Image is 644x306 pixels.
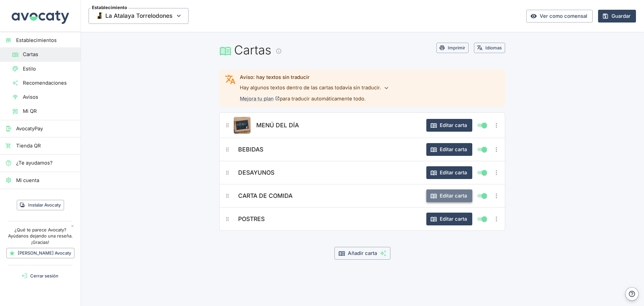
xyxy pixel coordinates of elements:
[480,121,488,129] span: Mostrar / ocultar
[23,79,75,87] span: Recomendaciones
[23,107,75,115] span: Mi QR
[6,248,74,258] a: [PERSON_NAME] Avocaty
[238,145,263,154] span: BEBIDAS
[491,214,502,224] button: Más opciones
[426,166,472,179] button: Editar carta
[17,200,64,210] button: Instalar Avocaty
[238,168,274,177] span: DESAYUNOS
[23,65,75,73] span: Estilo
[426,213,472,225] button: Editar carta
[274,46,284,56] button: Información
[256,121,299,130] span: MENÚ DEL DÍA
[223,121,232,130] button: ¿A qué carta?
[89,8,189,24] button: EstablecimientoThumbnailLa Atalaya Torrelodones
[426,119,472,132] button: Editar carta
[238,191,292,201] span: CARTA DE COMIDA
[236,188,294,203] button: CARTA DE COMIDA
[240,83,500,93] p: Hay algunos textos dentro de las cartas todavía sin traducir.
[236,212,266,226] button: POSTRES
[625,287,639,301] button: Ayuda y contacto
[236,165,276,180] button: DESAYUNOS
[234,117,251,134] img: MENÚ DEL DÍA
[23,93,75,101] span: Avisos
[436,43,469,53] button: Imprimir
[96,12,103,19] img: Thumbnail
[480,145,488,154] span: Mostrar / ocultar
[91,5,128,10] span: Establecimiento
[480,192,488,200] span: Mostrar / ocultar
[16,177,75,184] span: Mi cuenta
[16,125,75,132] span: AvocatyPay
[3,271,78,281] button: Cerrar sesión
[16,142,75,149] span: Tienda QR
[6,227,74,246] p: ¿Qué te parece Avocaty? Ayúdanos dejando una reseña. ¡Gracias!
[491,167,502,178] button: Más opciones
[236,142,265,157] button: BEBIDAS
[240,74,500,81] div: Aviso: hay textos sin traducir
[426,189,472,202] button: Editar carta
[480,215,488,223] span: Mostrar / ocultar
[334,247,390,260] button: Añadir carta
[255,118,301,133] button: MENÚ DEL DÍA
[234,117,251,134] button: Editar producto
[491,190,502,201] button: Más opciones
[240,95,500,102] p: para traducir automáticamente todo.
[89,8,189,24] span: La Atalaya Torrelodones
[426,143,472,156] button: Editar carta
[480,169,488,177] span: Mostrar / ocultar
[16,159,75,167] span: ¿Te ayudamos?
[240,96,280,102] a: Mejora tu plan
[491,120,502,131] button: Más opciones
[23,51,75,58] span: Cartas
[105,11,172,21] span: La Atalaya Torrelodones
[223,145,232,155] button: ¿A qué carta?
[223,168,232,178] button: ¿A qué carta?
[223,191,232,201] button: ¿A qué carta?
[474,43,505,53] button: Idiomas
[491,144,502,155] button: Más opciones
[16,37,75,44] span: Establecimientos
[223,214,232,224] button: ¿A qué carta?
[219,43,436,57] h1: Cartas
[598,10,636,23] button: Guardar
[238,214,265,224] span: POSTRES
[526,10,593,23] a: Ver como comensal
